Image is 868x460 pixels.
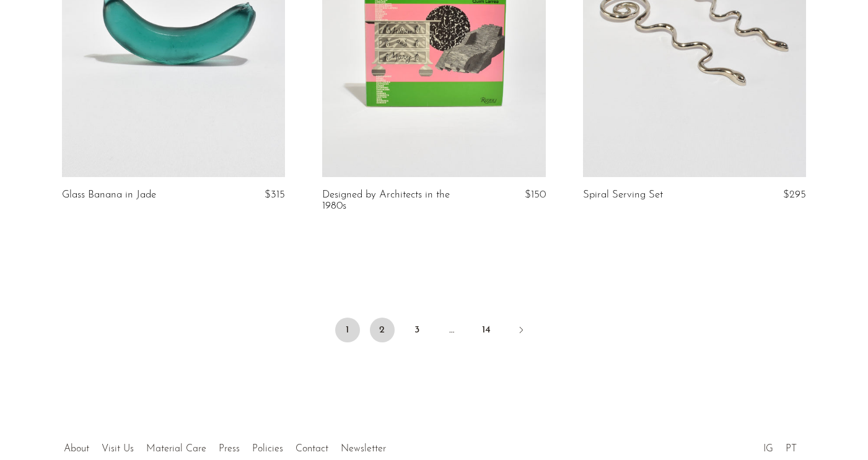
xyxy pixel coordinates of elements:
[786,444,797,454] a: PT
[58,434,392,458] ul: Quick links
[525,189,546,200] span: $150
[335,318,360,342] span: 1
[583,189,663,201] a: Spiral Serving Set
[763,444,773,454] a: IG
[757,434,803,458] ul: Social Medias
[405,318,429,342] a: 3
[62,189,156,201] a: Glass Banana in Jade
[146,444,206,454] a: Material Care
[783,189,806,200] span: $295
[252,444,283,454] a: Policies
[474,318,499,342] a: 14
[296,444,328,454] a: Contact
[102,444,134,454] a: Visit Us
[265,189,285,200] span: $315
[64,444,89,454] a: About
[439,318,464,342] span: …
[322,189,471,212] a: Designed by Architects in the 1980s
[509,318,533,345] a: Next
[370,318,395,342] a: 2
[219,444,240,454] a: Press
